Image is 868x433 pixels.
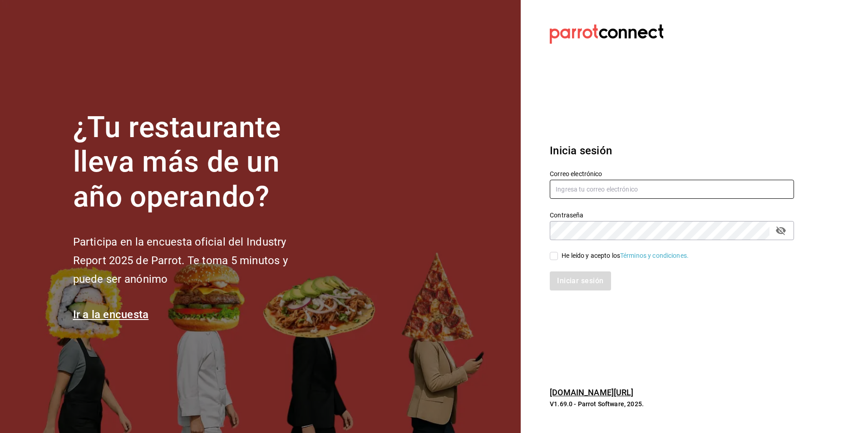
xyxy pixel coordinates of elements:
[550,143,794,159] h3: Inicia sesión
[550,170,794,177] label: Correo electrónico
[550,399,794,408] p: V1.69.0 - Parrot Software, 2025.
[73,233,318,288] h2: Participa en la encuesta oficial del Industry Report 2025 de Parrot. Te toma 5 minutos y puede se...
[773,223,789,238] button: passwordField
[550,180,794,199] input: Ingresa tu correo electrónico
[562,251,689,261] div: He leído y acepto los
[550,388,633,397] a: [DOMAIN_NAME][URL]
[550,212,794,218] label: Contraseña
[73,308,149,321] a: Ir a la encuesta
[73,110,318,215] h1: ¿Tu restaurante lleva más de un año operando?
[620,252,689,259] a: Términos y condiciones.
